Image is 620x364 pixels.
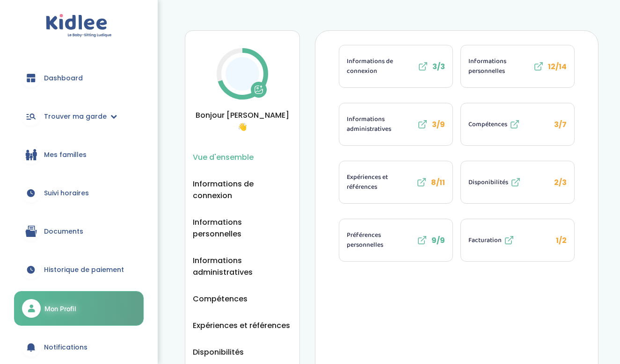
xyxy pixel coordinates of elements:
span: Facturation [468,236,502,245]
button: Compétences 3/7 [461,103,574,145]
a: Dashboard [14,61,144,95]
li: 3/9 [339,103,453,146]
a: Mon Profil [14,291,144,326]
span: Informations personnelles [468,57,531,76]
img: logo.svg [46,14,112,38]
button: Informations administratives 3/9 [339,103,452,145]
span: Dashboard [44,73,83,83]
button: Préférences personnelles 9/9 [339,219,452,261]
button: Vue d'ensemble [193,151,254,163]
span: Compétences [468,120,507,129]
button: Expériences et références [193,320,290,331]
span: 9/9 [431,235,445,246]
span: Trouver ma garde [44,112,107,121]
a: Suivi horaires [14,176,144,210]
span: 1/2 [556,235,567,246]
li: 1/2 [460,219,575,262]
li: 3/7 [460,103,575,146]
button: Informations administratives [193,255,292,278]
span: Bonjour [PERSON_NAME] 👋 [193,109,292,133]
a: Notifications [14,330,144,364]
button: Facturation 1/2 [461,219,574,261]
span: Mes familles [44,150,87,160]
span: Disponibilités [468,178,508,187]
span: 3/7 [554,119,567,130]
a: Historique de paiement [14,253,144,286]
span: Informations de connexion [347,57,416,76]
span: 3/3 [432,61,445,72]
span: 2/3 [554,177,567,188]
button: Compétences [193,293,248,305]
li: 2/3 [460,161,575,204]
button: Informations personnelles 12/14 [461,45,574,87]
li: 12/14 [460,45,575,88]
button: Informations de connexion 3/3 [339,45,452,87]
button: Informations personnelles [193,216,292,240]
a: Documents [14,214,144,248]
a: Mes familles [14,138,144,171]
span: Documents [44,227,83,236]
span: Informations administratives [347,114,415,134]
a: Trouver ma garde [14,100,144,133]
span: 12/14 [548,61,567,72]
button: Informations de connexion [193,178,292,201]
li: 9/9 [339,219,453,262]
span: Préférences personnelles [347,230,415,250]
li: 8/11 [339,161,453,204]
span: Expériences et références [347,172,414,192]
span: 3/9 [432,119,445,130]
button: Disponibilités 2/3 [461,161,574,203]
button: Expériences et références 8/11 [339,161,452,203]
span: Notifications [44,343,88,352]
span: Mon Profil [44,304,76,314]
span: Suivi horaires [44,188,89,198]
li: 3/3 [339,45,453,88]
button: Disponibilités [193,346,244,358]
span: Historique de paiement [44,265,124,275]
span: 8/11 [431,177,445,188]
